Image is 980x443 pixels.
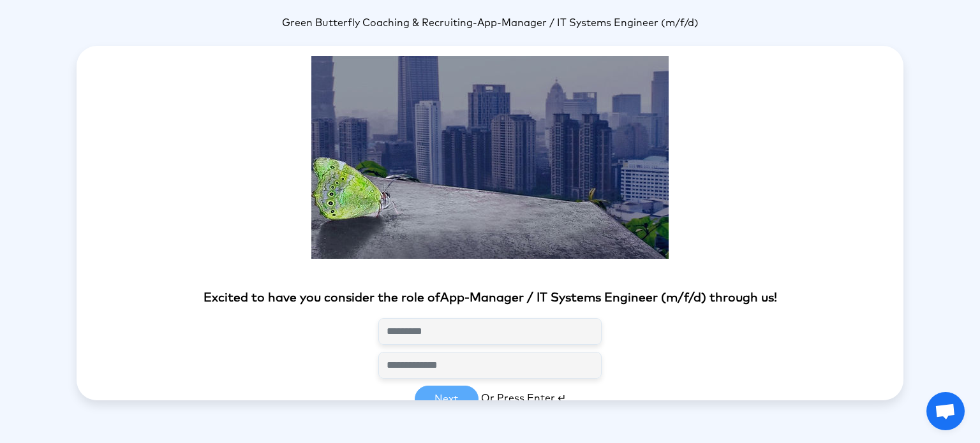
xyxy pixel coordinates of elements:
[77,15,903,31] p: -
[77,289,903,308] p: Excited to have you consider the role of
[481,393,566,403] span: Or Press Enter ↵
[440,292,777,304] span: App-Manager / IT Systems Engineer (m/f/d) through us!
[477,18,699,28] span: App-Manager / IT Systems Engineer (m/f/d)
[282,18,473,28] span: Green Butterfly Coaching & Recruiting
[926,392,965,430] a: Open chat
